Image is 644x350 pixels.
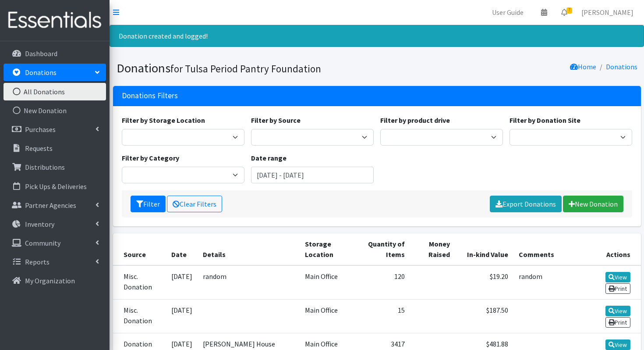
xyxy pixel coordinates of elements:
th: Quantity of Items [355,233,410,265]
a: Distributions [4,158,106,176]
p: Pick Ups & Deliveries [25,182,87,191]
a: New Donation [4,102,106,119]
a: My Organization [4,272,106,289]
a: Donations [4,64,106,81]
a: Inventory [4,215,106,233]
th: Details [198,233,300,265]
a: [PERSON_NAME] [574,4,640,21]
button: Filter [131,196,166,212]
label: Filter by Donation Site [510,115,580,125]
label: Filter by product drive [380,115,450,125]
td: random [513,265,585,300]
a: New Donation [563,196,623,212]
div: Donation created and logged! [110,25,644,47]
p: Community [25,239,60,247]
td: Misc. Donation [113,265,166,300]
th: Date [166,233,198,265]
small: for Tulsa Period Pantry Foundation [170,62,321,75]
td: Misc. Donation [113,299,166,333]
td: Main Office [300,299,355,333]
h1: Donations [117,61,374,76]
th: Storage Location [300,233,355,265]
th: Money Raised [410,233,455,265]
label: Filter by Storage Location [122,115,205,125]
th: In-kind Value [455,233,513,265]
label: Filter by Category [122,153,179,163]
a: Clear Filters [167,196,222,212]
p: My Organization [25,276,75,285]
td: [DATE] [166,299,198,333]
h3: Donations Filters [122,91,178,100]
a: Home [570,62,596,71]
a: View [605,339,630,350]
label: Date range [251,153,287,163]
a: Dashboard [4,45,106,62]
th: Actions [585,233,641,265]
td: Main Office [300,265,355,300]
a: Export Donations [490,196,562,212]
input: January 1, 2011 - December 31, 2011 [251,167,374,183]
p: Donations [25,68,57,77]
a: Reports [4,253,106,271]
a: User Guide [485,4,531,21]
a: View [605,306,630,316]
p: Purchases [25,125,56,134]
a: Purchases [4,121,106,138]
p: Partner Agencies [25,201,76,210]
td: random [198,265,300,300]
span: 7 [566,7,572,14]
th: Comments [513,233,585,265]
a: Print [605,283,630,294]
p: Reports [25,257,50,266]
p: Distributions [25,163,65,171]
a: 7 [554,4,574,21]
p: Dashboard [25,49,57,58]
p: Inventory [25,220,54,229]
a: Partner Agencies [4,196,106,214]
img: HumanEssentials [4,6,106,35]
td: [DATE] [166,265,198,300]
td: $187.50 [455,299,513,333]
p: Requests [25,144,53,153]
a: Donations [606,62,637,71]
a: View [605,272,630,282]
a: Community [4,234,106,252]
label: Filter by Source [251,115,301,125]
td: $19.20 [455,265,513,300]
a: Print [605,317,630,328]
a: All Donations [4,83,106,100]
a: Pick Ups & Deliveries [4,178,106,195]
th: Source [113,233,166,265]
td: 120 [355,265,410,300]
a: Requests [4,139,106,157]
td: 15 [355,299,410,333]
